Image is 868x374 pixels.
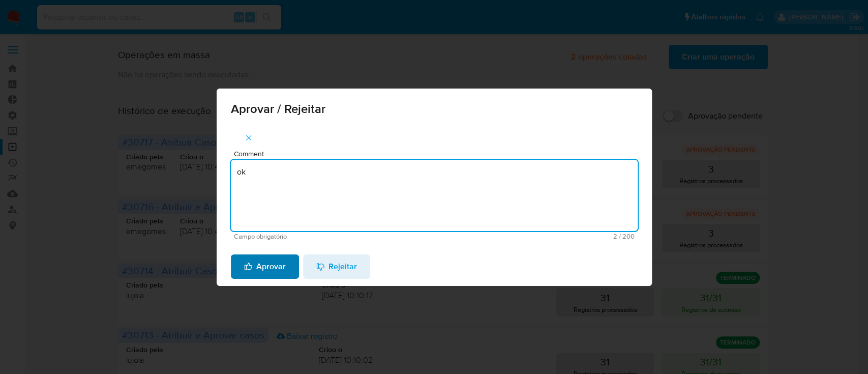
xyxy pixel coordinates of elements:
[234,233,434,240] span: Campo obrigatório
[231,103,638,115] span: Aprovar / Rejeitar
[303,254,370,279] button: Rejeitar
[231,160,638,231] textarea: ok
[316,255,357,278] span: Rejeitar
[231,254,299,279] button: Aprovar
[244,255,286,278] span: Aprovar
[234,150,641,158] span: Comment
[434,233,635,240] span: Máximo 200 caracteres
